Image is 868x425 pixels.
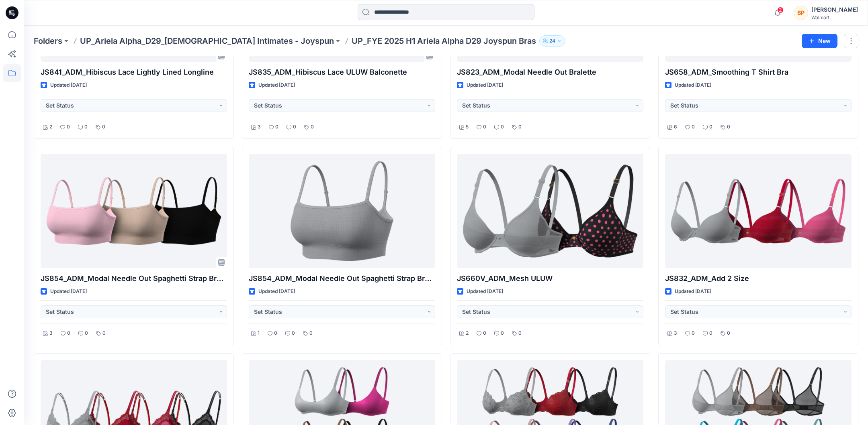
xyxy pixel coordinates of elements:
p: 0 [709,123,712,131]
a: JS854_ADM_Modal Needle Out Spaghetti Strap Bralette [41,154,227,268]
p: 6 [674,123,677,131]
button: 24 [539,35,565,47]
p: 0 [483,123,486,131]
a: JS660V_ADM_Mesh ULUW [457,154,643,268]
p: JS658_ADM_Smoothing T Shirt Bra [665,67,852,78]
p: UP_FYE 2025 H1 Ariela Alpha D29 Joyspun Bras [352,35,536,47]
p: 0 [309,329,313,338]
p: 0 [692,329,695,338]
div: [PERSON_NAME] [811,5,858,14]
p: 0 [692,123,695,131]
p: 0 [709,329,712,338]
p: 0 [274,329,277,338]
p: Updated [DATE] [467,81,503,89]
p: 0 [84,123,88,131]
p: 0 [67,329,70,338]
p: 5 [466,123,469,131]
p: 0 [727,329,730,338]
p: JS854_ADM_Modal Needle Out Spaghetti Strap Bralette [41,273,227,284]
p: Updated [DATE] [50,287,87,296]
p: Updated [DATE] [258,81,295,89]
p: JS841_ADM_Hibiscus Lace Lightly Lined Longline [41,67,227,78]
p: 1 [258,329,260,338]
p: 0 [727,123,730,131]
p: 2 [49,123,52,131]
p: 24 [549,37,555,45]
p: 3 [258,123,261,131]
p: 0 [518,329,522,338]
p: Updated [DATE] [50,81,87,89]
p: JS835_ADM_Hibiscus Lace ULUW Balconette [249,67,435,78]
a: JS832_ADM_Add 2 Size [665,154,852,268]
p: JS832_ADM_Add 2 Size [665,273,852,284]
p: 0 [501,329,504,338]
p: 0 [292,329,295,338]
span: 2 [777,7,784,13]
p: JS854_ADM_Modal Needle Out Spaghetti Strap Bralette [249,273,435,284]
p: 0 [102,123,105,131]
p: Updated [DATE] [675,287,711,296]
p: JS660V_ADM_Mesh ULUW [457,273,643,284]
p: 0 [311,123,314,131]
p: 0 [67,123,70,131]
div: BP [794,6,808,20]
p: 0 [102,329,106,338]
p: JS823_ADM_Modal Needle Out Bralette [457,67,643,78]
p: 0 [483,329,486,338]
p: 3 [49,329,53,338]
p: 0 [293,123,296,131]
a: JS854_ADM_Modal Needle Out Spaghetti Strap Bralette [249,154,435,268]
p: 0 [501,123,504,131]
p: 0 [85,329,88,338]
p: Updated [DATE] [675,81,711,89]
a: UP_Ariela Alpha_D29_[DEMOGRAPHIC_DATA] Intimates - Joyspun [80,35,334,47]
button: New [802,34,837,48]
p: Updated [DATE] [467,287,503,296]
p: 0 [275,123,278,131]
p: 0 [518,123,522,131]
p: Updated [DATE] [258,287,295,296]
p: 3 [674,329,677,338]
a: Folders [34,35,62,47]
p: 2 [466,329,469,338]
div: Walmart [811,14,858,20]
